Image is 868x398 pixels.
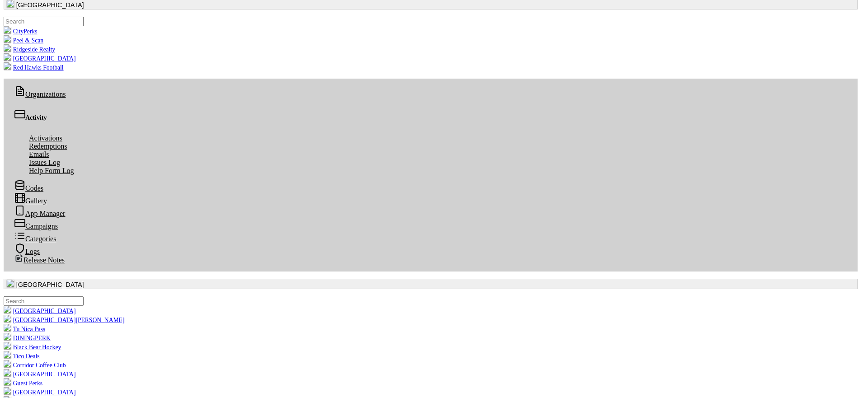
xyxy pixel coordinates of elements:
img: LcHXC8OmAasj0nmL6Id6sMYcOaX2uzQAQ5e8h748.png [4,53,11,61]
img: 8mwdIaqQ57Gxce0ZYLDdt4cfPpXx8QwJjnoSsc4c.png [4,342,11,349]
a: Peel & Scan [4,37,43,44]
a: Release Notes [7,255,72,265]
a: [GEOGRAPHIC_DATA][PERSON_NAME] [4,317,124,323]
img: mqtmdW2lgt3F7IVbFvpqGuNrUBzchY4PLaWToHMU.png [4,44,11,52]
a: Gallery [7,196,54,206]
img: 5ywTDdZapyxoEde0k2HeV1po7LOSCqTTesrRKvPe.png [4,369,11,376]
a: [GEOGRAPHIC_DATA] [4,55,75,62]
a: Issues Log [22,157,67,168]
img: mQPUoQxfIUcZGVjFKDSEKbT27olGNZVpZjUgqHNS.png [4,315,11,322]
a: Corridor Coffee Club [4,362,66,369]
a: [GEOGRAPHIC_DATA] [4,389,75,396]
a: Red Hawks Football [4,64,64,71]
a: Tico Deals [4,353,40,360]
img: l9qMkhaEtrtl2KSmeQmIMMuo0MWM2yK13Spz7TvA.png [4,360,11,367]
a: Redemptions [22,141,74,151]
a: Emails [22,149,56,159]
button: [GEOGRAPHIC_DATA] [4,279,858,289]
input: .form-control-sm [4,17,84,26]
img: 0SBPtshqTvrgEtdEgrWk70gKnUHZpYRm94MZ5hDb.png [4,306,11,313]
img: hvStDAXTQetlbtk3PNAXwGlwD7WEZXonuVeW2rdL.png [4,333,11,340]
img: 6qBkrh2eejXCvwZeVufD6go3Uq64XlMHrWU4p7zb.png [4,387,11,394]
a: Help Form Log [22,165,81,176]
img: xEJfzBn14Gqk52WXYUPJGPZZY80lB8Gpb3Y1ccPk.png [4,35,11,42]
a: [GEOGRAPHIC_DATA] [4,308,75,314]
a: CityPerks [4,28,37,35]
a: [GEOGRAPHIC_DATA] [4,371,75,378]
ul: [GEOGRAPHIC_DATA] [4,17,858,71]
a: Organizations [7,89,73,99]
a: DININGPERK [4,335,51,342]
img: B4TTOcektNnJKTnx2IcbGdeHDbTXjfJiwl6FNTjm.png [4,62,11,70]
a: Tu Nica Pass [4,326,45,332]
a: Categories [7,234,63,244]
a: Black Bear Hockey [4,344,61,351]
div: Activity [14,109,847,122]
a: Campaigns [7,221,65,231]
a: Logs [7,246,47,257]
a: Guest Perks [4,380,42,387]
a: Codes [7,183,51,193]
img: 65Ub9Kbg6EKkVtfooX73hwGGlFbexxHlnpgbdEJ1.png [4,351,11,358]
a: Activations [22,133,70,143]
a: Ridgeside Realty [4,46,55,53]
a: App Manager [7,208,72,219]
img: KU1gjHo6iQoewuS2EEpjC7SefdV31G12oQhDVBj4.png [4,26,11,33]
img: 0SBPtshqTvrgEtdEgrWk70gKnUHZpYRm94MZ5hDb.png [7,280,14,287]
input: .form-control-sm [4,296,84,306]
img: 47e4GQXcRwEyAopLUql7uJl1j56dh6AIYZC79JbN.png [4,324,11,331]
img: tkJrFNJtkYdINYgDz5NKXeljSIEE1dFH4lXLzz2S.png [4,378,11,385]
